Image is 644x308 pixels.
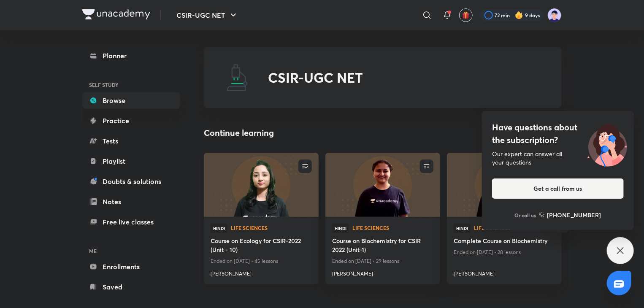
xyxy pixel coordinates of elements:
[325,153,440,217] a: new-thumbnail
[82,153,180,170] a: Playlist
[82,193,180,210] a: Notes
[82,9,150,22] a: Company Logo
[447,153,562,217] a: new-thumbnail
[82,213,180,230] a: Free live classes
[454,236,555,247] a: Complete Course on Biochemistry
[224,64,251,91] img: CSIR-UGC NET
[539,211,601,219] a: [PHONE_NUMBER]
[492,121,624,146] h4: Have questions about the subscription?
[203,152,319,217] img: new-thumbnail
[82,278,180,295] a: Saved
[332,256,433,267] p: Ended on [DATE] • 29 lessons
[268,70,363,86] h2: CSIR-UGC NET
[462,11,470,19] img: avatar
[204,153,319,217] a: new-thumbnail
[547,211,601,219] h6: [PHONE_NUMBER]
[82,244,180,258] h6: ME
[211,224,227,233] span: Hindi
[454,224,471,233] span: Hindi
[515,211,536,219] p: Or call us
[82,112,180,129] a: Practice
[332,267,433,278] a: [PERSON_NAME]
[204,127,274,139] h2: Continue learning
[231,225,312,230] span: Life Sciences
[474,225,555,231] a: Life Sciences
[82,78,180,92] h6: SELF STUDY
[459,8,473,22] button: avatar
[82,258,180,275] a: Enrollments
[581,121,634,167] img: ttu_illustration_new.svg
[474,225,555,230] span: Life Sciences
[352,225,433,230] span: Life Sciences
[171,7,244,24] button: CSIR-UGC NET
[211,256,312,267] p: Ended on [DATE] • 45 lessons
[82,92,180,109] a: Browse
[492,150,624,167] div: Our expert can answer all your questions
[492,178,624,199] button: Get a call from us
[211,267,312,278] a: [PERSON_NAME]
[454,247,555,258] p: Ended on [DATE] • 28 lessons
[231,225,312,231] a: Life Sciences
[82,47,180,64] a: Planner
[352,225,433,231] a: Life Sciences
[332,236,433,256] a: Course on Biochemistry for CSIR 2022 (Unit-1)
[324,152,441,217] img: new-thumbnail
[332,224,349,233] span: Hindi
[82,132,180,149] a: Tests
[211,236,312,256] a: Course on Ecology for CSIR-2022 (Unit - 10)
[454,267,555,278] a: [PERSON_NAME]
[515,11,523,19] img: streak
[82,9,150,19] img: Company Logo
[82,173,180,190] a: Doubts & solutions
[547,8,562,22] img: nidhi shreya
